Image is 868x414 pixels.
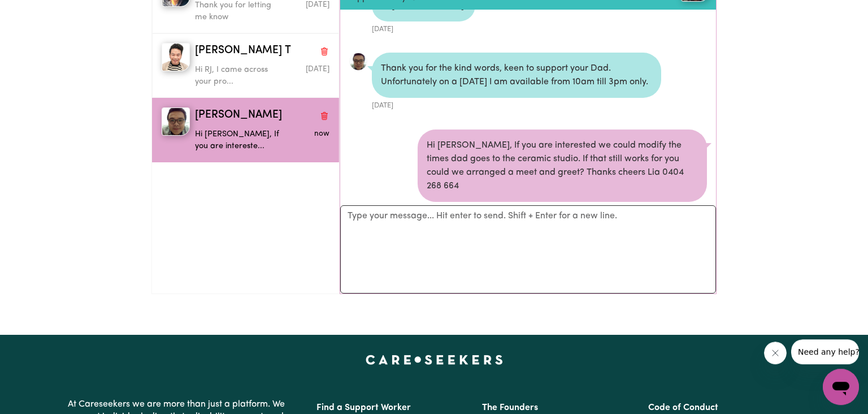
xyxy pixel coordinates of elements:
[823,369,859,405] iframe: Button to launch messaging window
[162,43,190,71] img: Honorato T
[306,1,329,8] span: Message sent on September 1, 2025
[372,21,475,34] div: [DATE]
[349,53,367,71] img: 6468E57AFFDA6F4E2ACC61CEBF7C297D_avatar_blob
[195,128,285,153] p: Hi [PERSON_NAME], If you are intereste...
[162,107,190,136] img: Carl Vincent G
[791,339,859,364] iframe: Message from company
[349,53,367,71] a: View Carl Vincent G's profile
[319,108,329,123] button: Delete conversation
[195,107,282,124] span: [PERSON_NAME]
[306,66,329,73] span: Message sent on September 0, 2025
[319,44,329,58] button: Delete conversation
[152,98,339,162] button: Carl Vincent G[PERSON_NAME]Delete conversationHi [PERSON_NAME], If you are intereste...Message se...
[372,53,661,98] div: Thank you for the kind words, keen to support your Dad. Unfortunately on a [DATE] I am available ...
[764,342,787,364] iframe: Close message
[372,98,661,111] div: [DATE]
[648,403,718,412] a: Code of Conduct
[418,202,707,215] div: [DATE]
[366,355,503,364] a: Careseekers home page
[7,8,68,17] span: Need any help?
[418,130,707,202] div: Hi [PERSON_NAME], If you are interested we could modify the times dad goes to the ceramic studio....
[195,64,285,88] p: Hi RJ, I came across your pro...
[314,130,329,137] span: Message sent on September 3, 2025
[195,43,291,59] span: [PERSON_NAME] T
[482,403,538,412] a: The Founders
[152,33,339,98] button: Honorato T[PERSON_NAME] TDelete conversationHi RJ, I came across your pro...Message sent on Septe...
[316,403,411,412] a: Find a Support Worker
